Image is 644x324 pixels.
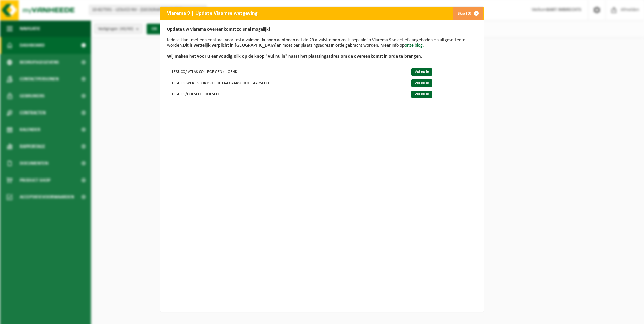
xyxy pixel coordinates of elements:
[167,77,406,88] td: LESUCO WERF SPORTSITE DE LAAK AARSCHOT - AARSCHOT
[411,79,432,87] a: Vul nu in
[411,91,432,98] a: Vul nu in
[411,68,432,76] a: Vul nu in
[167,54,234,59] u: Wij maken het voor u eenvoudig.
[183,43,277,48] b: Dit is wettelijk verplicht in [GEOGRAPHIC_DATA]
[167,54,422,59] b: Klik op de knop "Vul nu in" naast het plaatsingsadres om de overeenkomst in orde te brengen.
[405,43,424,48] a: onze blog.
[160,7,264,20] h2: Vlarema 9 | Update Vlaamse wetgeving
[167,38,251,43] u: Iedere klant met een contract voor restafval
[452,7,483,20] button: Skip (0)
[167,66,406,77] td: LESUCO/ ATLAS COLLEGE GENK - GENK
[167,27,477,59] p: moet kunnen aantonen dat de 29 afvalstromen zoals bepaald in Vlarema 9 selectief aangeboden en ui...
[167,27,270,32] b: Update uw Vlarema overeenkomst zo snel mogelijk!
[167,88,406,99] td: LESUCO/HOESELT - HOESELT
